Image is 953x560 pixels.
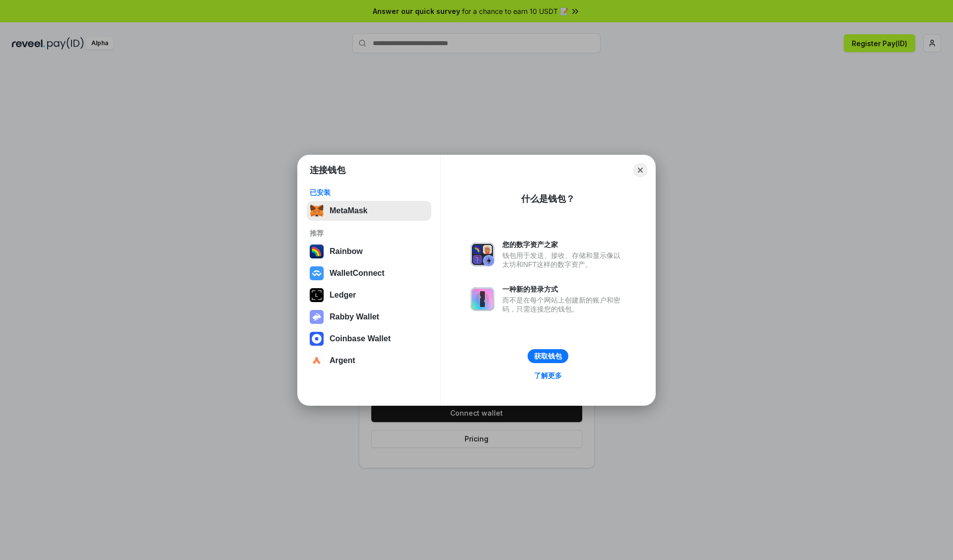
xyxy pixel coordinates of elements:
[502,251,625,269] div: 钱包用于发送、接收、存储和显示像以太坊和NFT这样的数字资产。
[310,188,428,197] div: 已安装
[471,243,494,266] img: svg+xml,%3Csvg%20xmlns%3D%22http%3A%2F%2Fwww.w3.org%2F2000%2Fsvg%22%20fill%3D%22none%22%20viewBox...
[310,266,324,280] img: svg+xml,%3Csvg%20width%3D%2228%22%20height%3D%2228%22%20viewBox%3D%220%200%2028%2028%22%20fill%3D...
[307,329,431,349] button: Coinbase Wallet
[310,229,428,238] div: 推荐
[502,240,625,249] div: 您的数字资产之家
[330,312,379,321] div: Rabby Wallet
[307,242,431,261] button: Rainbow
[330,291,356,300] div: Ledger
[521,193,575,205] div: 什么是钱包？
[330,356,355,365] div: Argent
[307,351,431,371] button: Argent
[528,349,568,363] button: 获取钱包
[307,307,431,327] button: Rabby Wallet
[310,354,324,368] img: svg+xml,%3Csvg%20width%3D%2228%22%20height%3D%2228%22%20viewBox%3D%220%200%2028%2028%22%20fill%3D...
[310,288,324,302] img: svg+xml,%3Csvg%20xmlns%3D%22http%3A%2F%2Fwww.w3.org%2F2000%2Fsvg%22%20width%3D%2228%22%20height%3...
[534,371,562,380] div: 了解更多
[310,332,324,346] img: svg+xml,%3Csvg%20width%3D%2228%22%20height%3D%2228%22%20viewBox%3D%220%200%2028%2028%22%20fill%3D...
[330,206,367,215] div: MetaMask
[633,163,647,177] button: Close
[310,310,324,324] img: svg+xml,%3Csvg%20xmlns%3D%22http%3A%2F%2Fwww.w3.org%2F2000%2Fsvg%22%20fill%3D%22none%22%20viewBox...
[330,247,363,256] div: Rainbow
[310,245,324,258] img: svg+xml,%3Csvg%20width%3D%22120%22%20height%3D%22120%22%20viewBox%3D%220%200%20120%20120%22%20fil...
[307,201,431,221] button: MetaMask
[528,369,568,382] a: 了解更多
[310,204,324,218] img: svg+xml,%3Csvg%20fill%3D%22none%22%20height%3D%2233%22%20viewBox%3D%220%200%2035%2033%22%20width%...
[310,164,345,176] h1: 连接钱包
[330,269,385,278] div: WalletConnect
[307,285,431,305] button: Ledger
[307,263,431,283] button: WalletConnect
[471,287,494,311] img: svg+xml,%3Csvg%20xmlns%3D%22http%3A%2F%2Fwww.w3.org%2F2000%2Fsvg%22%20fill%3D%22none%22%20viewBox...
[330,334,391,343] div: Coinbase Wallet
[502,296,625,313] div: 而不是在每个网站上创建新的账户和密码，只需连接您的钱包。
[534,352,562,361] div: 获取钱包
[502,285,625,294] div: 一种新的登录方式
